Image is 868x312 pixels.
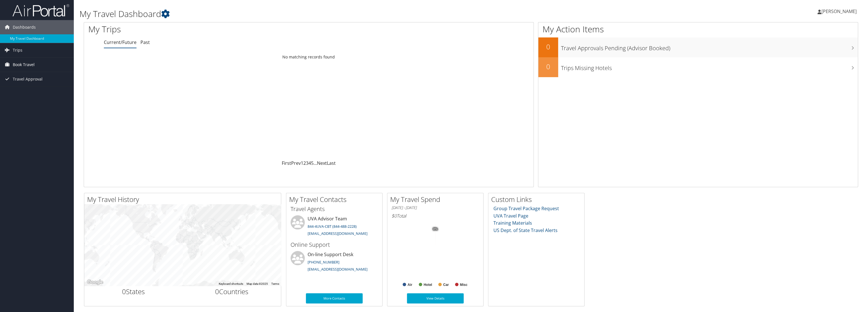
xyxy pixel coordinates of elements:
a: [EMAIL_ADDRESS][DOMAIN_NAME] [308,231,367,236]
a: Last [327,160,336,166]
h1: My Travel Dashboard [79,8,601,20]
h2: My Travel History [87,195,281,204]
span: [PERSON_NAME] [821,8,857,14]
span: 0 [215,287,219,296]
span: 0 [122,287,126,296]
text: Car [443,283,449,287]
a: US Dept. of State Travel Alerts [493,227,558,233]
li: UVA Advisor Team [288,215,381,239]
a: 5 [311,160,314,166]
text: Hotel [424,283,432,287]
a: First [282,160,291,166]
img: Google [86,279,104,286]
a: Open this area in Google Maps (opens a new window) [86,279,104,286]
h2: My Travel Spend [390,195,483,204]
a: 0Travel Approvals Pending (Advisor Booked) [538,37,858,57]
span: Dashboards [13,20,36,34]
h2: 0 [538,62,558,71]
td: No matching records found [84,52,533,62]
a: More Contacts [306,293,363,303]
a: 2 [303,160,306,166]
tspan: 0% [433,227,438,231]
img: airportal-logo.png [12,4,69,17]
h2: Countries [187,287,277,296]
h3: Travel Approvals Pending (Advisor Booked) [561,41,858,52]
a: Past [140,39,150,45]
span: Map data ©2025 [247,282,268,285]
a: Terms (opens in new tab) [271,282,279,285]
a: 1 [301,160,303,166]
a: 4 [308,160,311,166]
h3: Travel Agents [291,205,378,213]
a: Group Travel Package Request [493,205,559,212]
a: Current/Future [104,39,136,45]
h1: My Trips [88,23,342,35]
h3: Online Support [291,241,378,249]
a: [PHONE_NUMBER] [308,260,339,265]
h2: 0 [538,42,558,52]
span: Trips [13,43,22,57]
a: [EMAIL_ADDRESS][DOMAIN_NAME] [308,267,367,272]
li: On-line Support Desk [288,251,381,274]
a: View Details [407,293,464,303]
text: Air [407,283,412,287]
h2: My Travel Contacts [289,195,382,204]
span: Travel Approval [13,72,43,86]
span: … [314,160,317,166]
a: [PERSON_NAME] [817,3,862,20]
a: 3 [306,160,308,166]
h1: My Action Items [538,23,858,35]
a: Prev [291,160,301,166]
a: Next [317,160,327,166]
a: 0Trips Missing Hotels [538,57,858,77]
h3: Trips Missing Hotels [561,61,858,72]
h2: States [89,287,178,296]
a: UVA Travel Page [493,213,528,219]
span: $0 [392,213,397,219]
h6: Total [392,213,479,219]
text: Misc [460,283,468,287]
h2: Custom Links [491,195,584,204]
button: Keyboard shortcuts [219,282,243,286]
a: Training Materials [493,220,532,226]
a: 844-4UVA-CBT (844-488-2228) [308,224,357,229]
h6: [DATE] - [DATE] [392,205,479,210]
span: Book Travel [13,58,35,72]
